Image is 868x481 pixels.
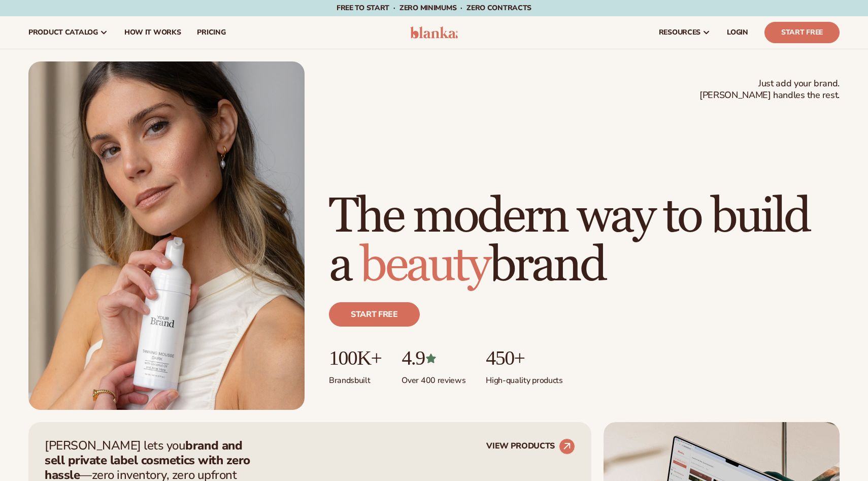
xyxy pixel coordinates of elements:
img: Female holding tanning mousse. [28,61,305,410]
p: High-quality products [486,369,562,386]
span: resources [659,28,700,37]
a: Start Free [764,22,840,43]
span: LOGIN [727,28,748,37]
p: Over 400 reviews [402,369,465,386]
h1: The modern way to build a brand [329,193,840,290]
p: 450+ [486,347,562,369]
a: VIEW PRODUCTS [486,438,575,455]
a: product catalog [20,16,116,49]
span: Just add your brand. [PERSON_NAME] handles the rest. [699,78,840,102]
img: logo [410,26,458,39]
span: pricing [197,28,225,37]
span: How It Works [124,28,181,37]
span: Free to start · ZERO minimums · ZERO contracts [337,3,531,13]
p: 100K+ [329,347,381,369]
a: resources [651,16,719,49]
span: product catalog [28,28,98,37]
a: How It Works [116,16,189,49]
a: pricing [189,16,233,49]
a: Start free [329,302,420,327]
span: beauty [360,236,489,295]
p: Brands built [329,369,381,386]
p: 4.9 [402,347,465,369]
a: LOGIN [719,16,756,49]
